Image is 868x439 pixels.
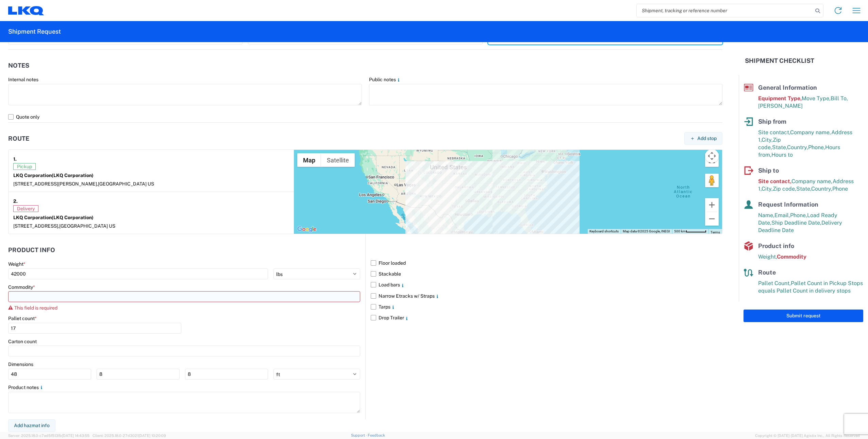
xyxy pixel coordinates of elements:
span: Weight, [758,253,777,260]
label: Carton count [8,338,37,345]
button: Zoom in [705,198,719,212]
input: Shipment, tracking or reference number [637,4,813,17]
span: City, [762,137,773,143]
a: Open this area in Google Maps (opens a new window) [296,225,318,234]
button: Drag Pegman onto the map to open Street View [705,174,719,187]
span: Email, [774,212,790,218]
span: Request Information [758,201,818,208]
span: Ship to [758,167,779,174]
button: Submit request [744,310,863,322]
img: Google [296,225,318,234]
span: [DATE] 10:20:09 [138,434,166,438]
span: Pallet Count, [758,280,791,286]
span: [DATE] 14:43:55 [62,434,89,438]
span: City, [762,186,773,192]
span: Pallet Count in Pickup Stops equals Pallet Count in delivery stops [758,280,863,294]
span: Company name, [791,178,833,185]
button: Show satellite imagery [321,153,355,167]
h2: Shipment Request [8,28,61,36]
label: Narrow Etracks w/ Straps [371,291,722,301]
span: Zip code, [773,186,796,192]
span: Equipment Type, [758,95,802,102]
span: Pickup [13,163,36,170]
span: Country, [811,186,832,192]
label: Product notes [8,384,44,390]
label: Weight [8,261,26,267]
button: Add stop [684,132,722,145]
span: Move Type, [802,95,831,102]
button: Keyboard shortcuts [589,229,619,234]
label: Public notes [369,76,401,83]
span: General Information [758,84,817,91]
h2: Shipment Checklist [745,57,814,65]
span: Site contact, [758,178,791,185]
label: Load bars [371,279,722,290]
span: [PERSON_NAME] [758,103,803,109]
button: Map Scale: 500 km per 57 pixels [672,229,708,234]
span: Bill To, [831,95,848,102]
strong: 1. [13,155,17,163]
h2: Notes [8,62,29,69]
h2: Route [8,135,29,142]
span: Phone, [790,212,807,218]
span: Site contact, [758,129,790,136]
span: Commodity [777,253,806,260]
label: Pallet count [8,315,37,321]
input: L [8,369,91,380]
label: Drop Trailer [371,312,722,323]
label: Quote only [8,111,722,122]
span: [GEOGRAPHIC_DATA] US [59,223,115,229]
span: Client: 2025.18.0-27d3021 [93,434,166,438]
span: This field is required [14,305,57,311]
a: Feedback [368,433,385,437]
span: [STREET_ADDRESS], [13,223,59,229]
span: State, [772,144,787,151]
span: Copyright © [DATE]-[DATE] Agistix Inc., All Rights Reserved [755,433,860,439]
span: Add stop [697,135,717,142]
span: (LKQ Corporation) [52,215,94,220]
button: Add hazmat info [8,419,55,432]
input: W [97,369,180,380]
button: Map camera controls [705,149,719,163]
label: Commodity [8,284,35,290]
a: Support [351,433,368,437]
button: Zoom out [705,212,719,226]
span: Delivery [13,205,38,212]
strong: 2. [13,197,18,205]
span: Map data ©2025 Google, INEGI [623,229,670,233]
span: [STREET_ADDRESS][PERSON_NAME], [13,181,98,187]
span: Phone, [808,144,825,151]
span: Product info [758,242,794,249]
span: Phone [832,186,848,192]
span: Name, [758,212,774,218]
span: Ship Deadline Date, [771,219,821,226]
span: Country, [787,144,808,151]
button: Show street map [297,153,321,167]
span: Ship from [758,118,786,125]
span: [GEOGRAPHIC_DATA] US [98,181,154,187]
label: Dimensions [8,361,33,367]
span: Server: 2025.18.0-c7ad5f513fb [8,434,89,438]
span: Company name, [790,129,831,136]
span: 500 km [674,229,686,233]
span: (LKQ Corporation) [52,173,94,178]
label: Stackable [371,268,722,279]
label: Internal notes [8,76,38,83]
label: Tarps [371,301,722,312]
span: Route [758,269,776,276]
label: Floor loaded [371,258,722,268]
span: State, [796,186,811,192]
strong: LKQ Corporation [13,215,94,220]
strong: LKQ Corporation [13,173,94,178]
a: Terms [711,230,720,234]
h2: Product Info [8,247,55,253]
span: Hours to [771,152,793,158]
input: H [185,369,268,380]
